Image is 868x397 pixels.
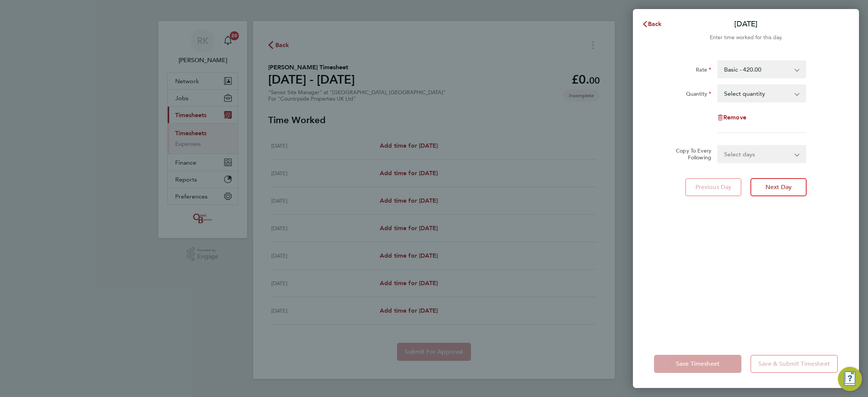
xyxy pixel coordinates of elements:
[734,19,758,29] p: [DATE]
[838,367,862,391] button: Engage Resource Center
[723,114,746,121] span: Remove
[696,66,711,75] label: Rate
[670,147,711,161] label: Copy To Every Following
[750,178,807,196] button: Next Day
[634,17,669,32] button: Back
[686,90,711,99] label: Quantity
[648,20,662,27] span: Back
[766,183,792,191] span: Next Day
[633,33,859,42] div: Enter time worked for this day.
[717,115,746,121] button: Remove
